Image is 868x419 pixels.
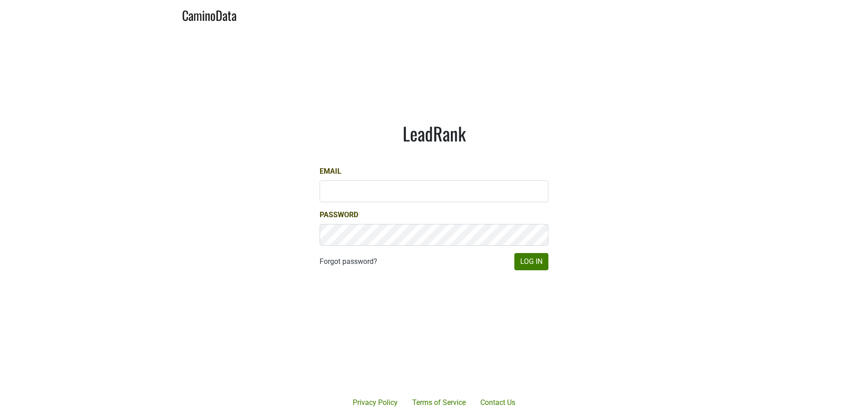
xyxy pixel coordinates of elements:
a: Forgot password? [320,256,377,267]
button: Log In [514,253,548,270]
h1: LeadRank [320,122,548,144]
label: Password [320,209,358,220]
a: CaminoData [182,4,237,25]
a: Privacy Policy [345,394,405,412]
a: Contact Us [473,394,523,412]
label: Email [320,166,341,177]
a: Terms of Service [405,394,473,412]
